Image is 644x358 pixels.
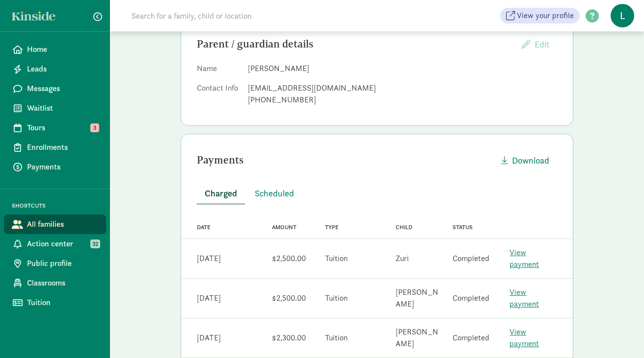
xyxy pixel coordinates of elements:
[453,253,489,264] div: Completed
[396,224,412,231] span: Child
[197,183,245,204] button: Charged
[27,102,98,114] span: Waitlist
[27,238,98,250] span: Action center
[27,297,98,309] span: Tuition
[197,292,221,304] div: [DATE]
[247,183,302,204] button: Scheduled
[4,293,106,312] a: Tuition
[453,332,489,344] div: Completed
[4,234,106,254] a: Action center 32
[512,154,549,167] span: Download
[27,142,98,153] span: Enrollments
[325,292,348,304] div: Tuition
[510,247,539,269] a: View payment
[4,273,106,293] a: Classrooms
[197,82,240,110] dt: Contact Info
[27,122,98,134] span: Tours
[517,10,574,22] span: View your profile
[27,258,98,269] span: Public profile
[325,332,348,344] div: Tuition
[611,4,634,27] span: L
[500,8,580,24] a: View your profile
[255,187,294,200] span: Scheduled
[90,123,99,132] span: 3
[510,287,539,309] a: View payment
[510,327,539,349] a: View payment
[325,224,339,231] span: Type
[4,79,106,98] a: Messages
[514,34,557,55] button: Edit
[493,150,557,171] button: Download
[248,63,557,74] dd: [PERSON_NAME]
[272,332,306,344] div: $2,300.00
[27,83,98,95] span: Messages
[197,224,211,231] span: Date
[4,40,106,59] a: Home
[4,215,106,234] a: All families
[197,253,221,264] div: [DATE]
[27,44,98,55] span: Home
[4,254,106,273] a: Public profile
[4,98,106,118] a: Waitlist
[4,138,106,157] a: Enrollments
[126,6,401,25] input: Search for a family, child or location
[27,161,98,173] span: Payments
[396,253,409,264] div: Zuri
[4,157,106,177] a: Payments
[453,292,489,304] div: Completed
[453,224,473,231] span: Status
[248,94,557,106] div: [PHONE_NUMBER]
[396,326,441,350] div: [PERSON_NAME]
[4,118,106,138] a: Tours 3
[595,311,644,358] iframe: Chat Widget
[272,253,306,264] div: $2,500.00
[27,63,98,75] span: Leads
[272,292,306,304] div: $2,500.00
[396,286,441,310] div: [PERSON_NAME]
[4,59,106,79] a: Leads
[248,82,557,94] div: [EMAIL_ADDRESS][DOMAIN_NAME]
[27,218,98,230] span: All families
[197,152,493,168] div: Payments
[197,332,221,344] div: [DATE]
[197,36,514,52] div: Parent / guardian details
[325,253,348,264] div: Tuition
[90,239,100,248] span: 32
[197,63,240,78] dt: Name
[272,224,296,231] span: Amount
[27,277,98,289] span: Classrooms
[205,187,237,200] span: Charged
[535,39,549,50] span: Edit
